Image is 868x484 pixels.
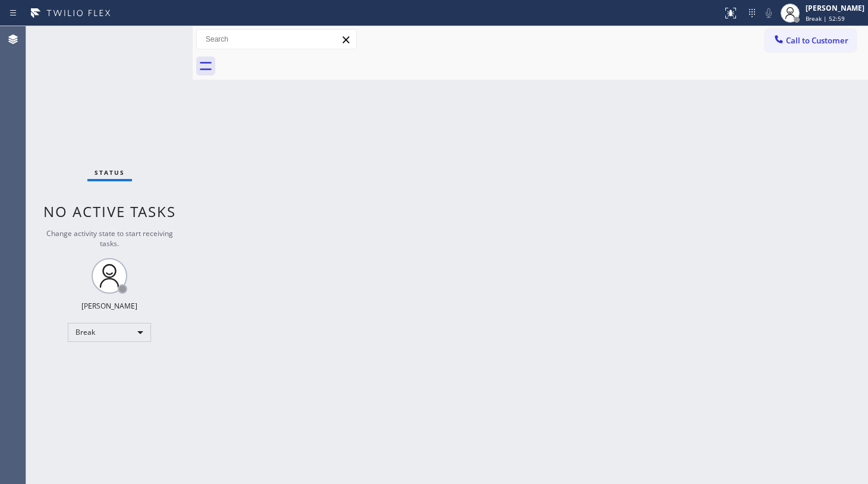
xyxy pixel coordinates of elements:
button: Call to Customer [765,29,856,52]
span: No active tasks [43,202,176,221]
span: Call to Customer [786,35,848,46]
div: [PERSON_NAME] [806,3,864,13]
span: Status [95,168,125,177]
div: [PERSON_NAME] [81,301,137,311]
span: Break | 52:59 [806,14,845,23]
input: Search [197,30,356,49]
button: Mute [760,5,777,21]
div: Break [68,323,151,342]
span: Change activity state to start receiving tasks. [46,228,173,249]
